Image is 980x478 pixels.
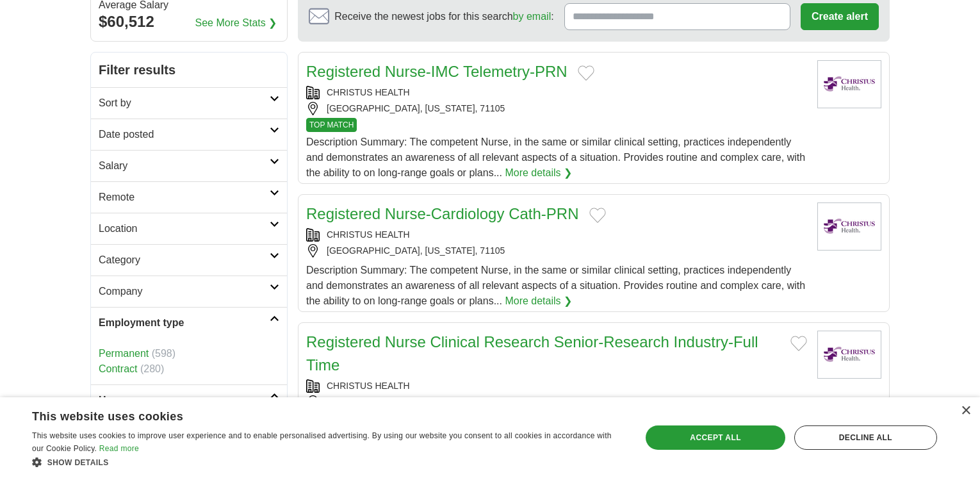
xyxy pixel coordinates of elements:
h2: Company [99,284,270,299]
span: Receive the newest jobs for this search : [334,9,553,24]
h2: Sort by [99,95,270,111]
h2: Category [99,252,270,268]
a: by email [513,11,551,22]
h2: Remote [99,190,270,205]
a: Remote [91,181,287,213]
h2: Employment type [99,315,270,331]
a: Company [91,276,287,307]
div: [GEOGRAPHIC_DATA], [US_STATE], 71105 [306,395,807,409]
h2: Hours [99,393,270,408]
a: Location [91,213,287,244]
div: [GEOGRAPHIC_DATA], [US_STATE], 71105 [306,244,807,258]
span: Description Summary: The competent Nurse, in the same or similar clinical setting, practices inde... [306,265,805,306]
button: Create alert [801,3,879,30]
span: (280) [140,363,164,374]
a: Hours [91,384,287,416]
a: Contract [99,363,137,374]
span: TOP MATCH [306,118,357,132]
button: Add to favorite jobs [790,336,807,351]
div: Accept all [646,425,785,450]
h2: Date posted [99,127,270,142]
a: Read more, opens a new window [99,444,139,453]
button: Add to favorite jobs [589,208,606,223]
a: Sort by [91,87,287,119]
span: This website uses cookies to improve user experience and to enable personalised advertising. By u... [32,431,612,453]
h2: Filter results [91,53,287,87]
a: Employment type [91,307,287,338]
a: Registered Nurse-Cardiology Cath-PRN [306,205,579,222]
a: Salary [91,150,287,181]
a: Permanent [99,348,149,359]
a: CHRISTUS HEALTH [327,381,410,391]
span: Show details [47,458,109,467]
div: [GEOGRAPHIC_DATA], [US_STATE], 71105 [306,102,807,115]
img: CHRISTUS Health logo [817,331,881,379]
a: More details ❯ [505,165,572,181]
a: Category [91,244,287,276]
span: (598) [152,348,176,359]
button: Add to favorite jobs [578,65,594,81]
img: CHRISTUS Health logo [817,202,881,251]
div: Decline all [794,425,937,450]
h2: Salary [99,158,270,174]
span: Description Summary: The competent Nurse, in the same or similar clinical setting, practices inde... [306,136,805,178]
a: See More Stats ❯ [195,15,277,31]
div: Show details [32,456,623,468]
a: Registered Nurse Clinical Research Senior-Research Industry-Full Time [306,333,758,374]
div: This website uses cookies [32,405,591,424]
div: Close [961,406,970,416]
a: Date posted [91,119,287,150]
a: Registered Nurse-IMC Telemetry-PRN [306,63,568,80]
a: More details ❯ [505,293,572,309]
h2: Location [99,221,270,236]
img: CHRISTUS Health logo [817,60,881,108]
a: CHRISTUS HEALTH [327,87,410,97]
div: $60,512 [99,10,279,33]
a: CHRISTUS HEALTH [327,229,410,240]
